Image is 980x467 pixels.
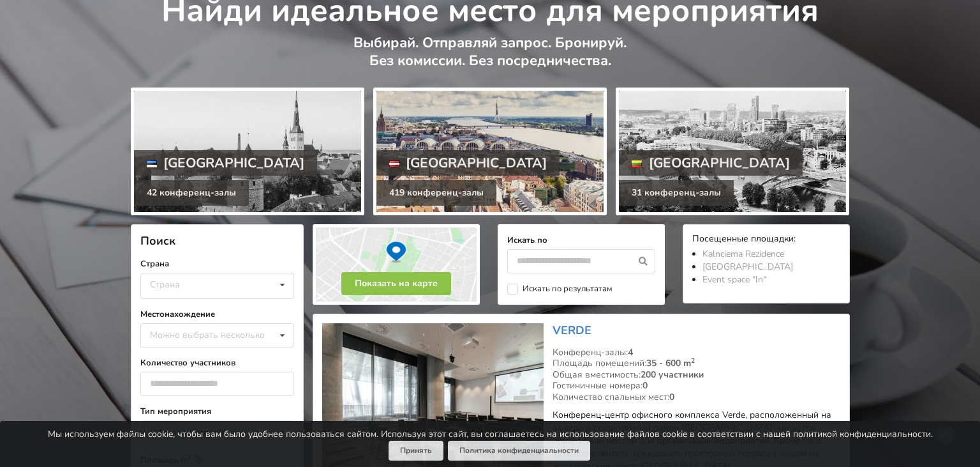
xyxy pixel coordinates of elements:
label: Страна [140,257,294,270]
div: 42 конференц-залы [134,180,249,206]
div: Количество спальных мест: [553,392,840,403]
label: Местонахождение [140,308,294,321]
div: [GEOGRAPHIC_DATA] [619,150,803,176]
a: Event space "In" [702,273,766,286]
label: Искать по [507,234,655,247]
a: [GEOGRAPHIC_DATA] 31 конференц-залы [616,88,849,215]
button: Показать на карте [341,272,451,295]
strong: 4 [628,346,633,358]
div: 419 конференц-залы [376,180,496,206]
a: VERDE [553,323,591,338]
a: Kalnciema Rezidence [702,248,784,260]
p: Выбирай. Отправляй запрос. Бронируй. Без комиссии. Без посредничества. [131,34,850,83]
a: [GEOGRAPHIC_DATA] [702,261,793,273]
div: [GEOGRAPHIC_DATA] [134,150,318,176]
div: Площадь помещений: [553,358,840,369]
div: Страна [150,279,180,290]
button: Принять [389,441,443,461]
a: [GEOGRAPHIC_DATA] 419 конференц-залы [373,88,607,215]
div: Общая вместимость: [553,369,840,381]
label: Искать по результатам [507,284,612,295]
span: Поиск [140,233,175,249]
a: Политика конфиденциальности [448,441,590,461]
label: Количество участников [140,356,294,369]
div: [GEOGRAPHIC_DATA] [376,150,560,176]
div: Посещенные площадки: [692,234,840,246]
div: Конференц-залы: [553,347,840,358]
img: Показать на карте [313,224,480,305]
strong: 0 [669,391,674,403]
div: Гостиничные номера: [553,380,840,392]
div: Можно выбрать несколько [147,328,293,342]
div: 31 конференц-залы [619,180,734,206]
label: Тип мероприятия [140,405,294,418]
a: [GEOGRAPHIC_DATA] 42 конференц-залы [131,88,364,215]
sup: 2 [691,356,695,365]
strong: 0 [642,379,648,392]
strong: 200 участники [641,369,704,381]
strong: 35 - 600 m [646,357,695,369]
